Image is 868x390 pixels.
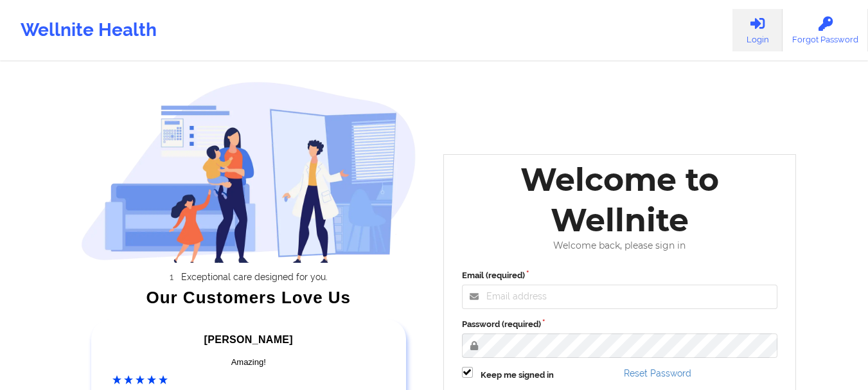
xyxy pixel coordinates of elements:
li: Exceptional care designed for you. [93,272,416,282]
div: Our Customers Love Us [81,291,416,304]
input: Email address [462,285,778,309]
span: [PERSON_NAME] [204,334,293,345]
label: Password (required) [462,318,778,331]
img: wellnite-auth-hero_200.c722682e.png [81,81,416,263]
label: Email (required) [462,269,778,282]
div: Welcome to Wellnite [453,159,787,240]
div: Amazing! [112,356,385,369]
a: Reset Password [624,368,691,378]
a: Forgot Password [783,9,868,51]
div: Welcome back, please sign in [453,240,787,251]
label: Keep me signed in [481,369,554,382]
a: Login [732,9,783,51]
